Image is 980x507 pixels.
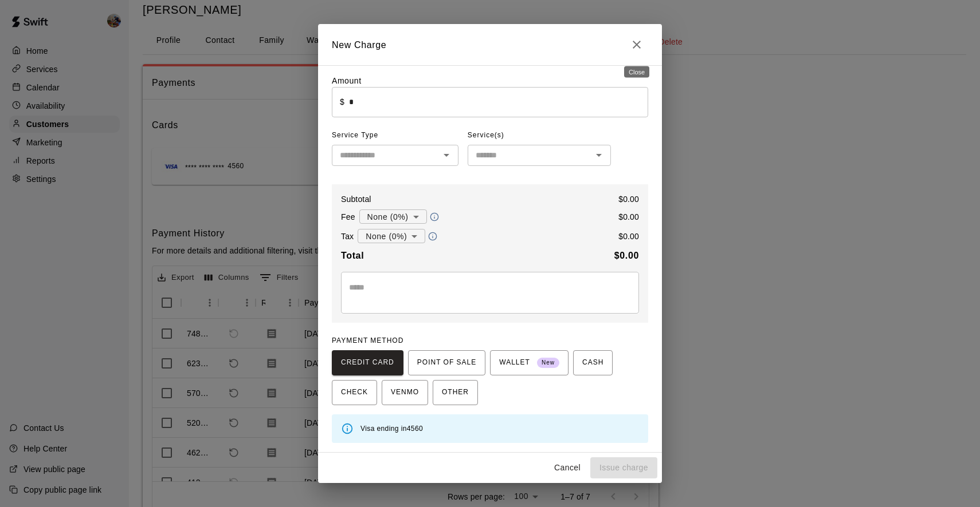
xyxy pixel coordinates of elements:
[417,354,476,372] span: POINT OF SALE
[341,193,371,205] p: Subtotal
[499,354,559,372] span: WALLET
[582,354,603,372] span: CASH
[382,380,428,405] button: VENMO
[433,380,478,405] button: OTHER
[490,350,569,375] button: WALLET New
[341,354,394,372] span: CREDIT CARD
[438,147,454,163] button: Open
[332,350,403,375] button: CREDIT CARD
[340,96,344,108] p: $
[332,380,377,405] button: CHECK
[537,355,559,371] span: New
[332,336,403,344] span: PAYMENT METHOD
[341,211,355,223] p: Fee
[360,425,423,433] span: Visa ending in 4560
[341,383,368,402] span: CHECK
[549,457,586,478] button: Cancel
[358,225,425,247] div: None (0%)
[468,126,504,145] span: Service(s)
[341,231,354,242] p: Tax
[341,251,364,260] b: Total
[625,33,648,56] button: Close
[391,383,419,402] span: VENMO
[591,147,607,163] button: Open
[318,24,662,65] h2: New Charge
[618,231,639,242] p: $ 0.00
[408,350,485,375] button: POINT OF SALE
[442,383,469,402] span: OTHER
[618,193,639,205] p: $ 0.00
[332,76,362,85] label: Amount
[624,66,649,78] div: Close
[614,251,639,260] b: $ 0.00
[573,350,613,375] button: CASH
[332,126,458,145] span: Service Type
[359,206,427,227] div: None (0%)
[618,211,639,223] p: $ 0.00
